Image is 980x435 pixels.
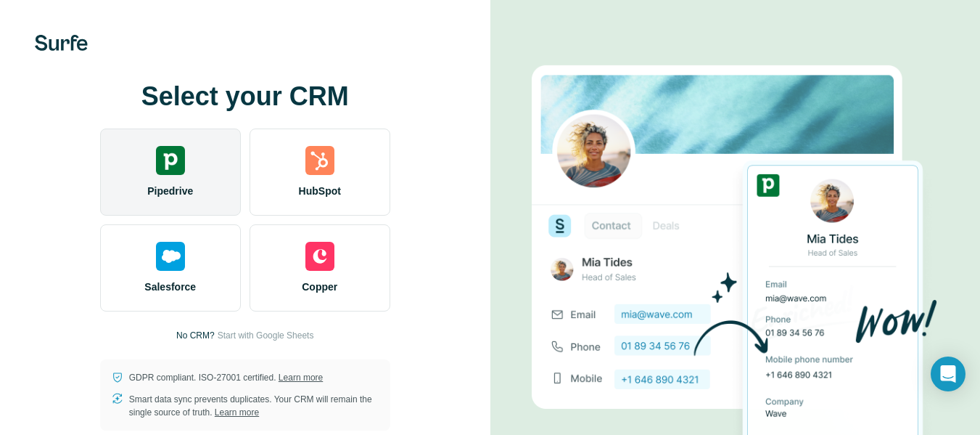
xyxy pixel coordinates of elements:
img: hubspot's logo [305,146,334,175]
img: copper's logo [305,242,334,271]
span: HubSpot [299,184,341,198]
div: Open Intercom Messenger [931,357,965,391]
img: pipedrive's logo [156,146,185,175]
a: Learn more [215,407,259,418]
a: Learn more [279,373,323,383]
p: GDPR compliant. ISO-27001 certified. [129,371,323,384]
span: Pipedrive [147,184,193,198]
span: Salesforce [144,280,196,294]
p: No CRM? [176,329,215,342]
span: Copper [302,280,337,294]
img: Surfe's logo [35,35,88,51]
p: Smart data sync prevents duplicates. Your CRM will remain the single source of truth. [129,393,379,419]
button: Start with Google Sheets [218,329,314,342]
img: salesforce's logo [156,242,185,271]
h1: Select your CRM [100,82,390,111]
